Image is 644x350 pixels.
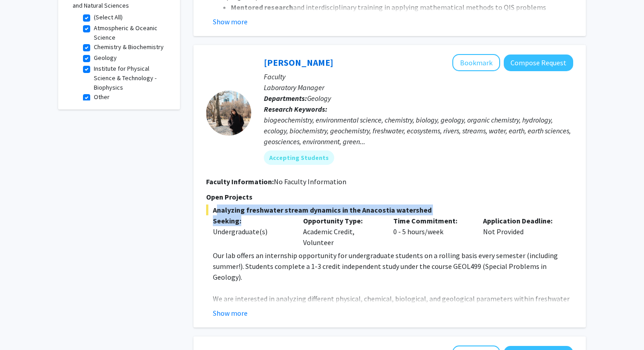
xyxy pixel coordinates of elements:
p: Seeking: [213,215,290,226]
b: Research Keywords: [264,105,327,114]
label: Institute for Physical Science & Technology - Biophysics [94,64,169,92]
label: Atmospheric & Oceanic Science [94,23,169,42]
p: Laboratory Manager [264,82,573,93]
mat-chip: Accepting Students [264,150,334,165]
p: Open Projects [206,191,573,202]
div: biogeochemistry, environmental science, chemistry, biology, geology, organic chemistry, hydrology... [264,114,573,147]
label: (Select All) [94,13,123,22]
strong: Mentored research [231,3,293,12]
label: Geology [94,53,117,63]
p: Time Commitment: [393,215,470,226]
div: Academic Credit, Volunteer [296,215,386,248]
b: Faculty Information: [206,177,274,186]
p: Faculty [264,71,573,82]
li: and interdisciplinary training in applying mathematical methods to QIS problems [231,2,573,13]
p: Application Deadline: [483,215,560,226]
iframe: Chat [7,309,38,343]
span: Geology [307,94,331,103]
p: Opportunity Type: [303,215,380,226]
button: Compose Request to Ashley Mon [504,55,573,71]
button: Add Ashley Mon to Bookmarks [452,54,500,71]
label: Other [94,92,110,102]
div: 0 - 5 hours/week [386,215,477,248]
p: We are interested in analyzing different physical, chemical, biological, and geological parameter... [213,293,573,336]
span: Analyzing freshwater stream dynamics in the Anacostia watershed [206,205,573,215]
p: Our lab offers an internship opportunity for undergraduate students on a rolling basis every seme... [213,250,573,282]
div: Undergraduate(s) [213,226,290,237]
button: Show more [213,308,248,318]
a: [PERSON_NAME] [264,57,333,68]
label: Chemistry & Biochemistry [94,42,164,52]
button: Show more [213,16,248,27]
div: Not Provided [476,215,566,248]
span: No Faculty Information [274,177,346,186]
b: Departments: [264,94,307,103]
